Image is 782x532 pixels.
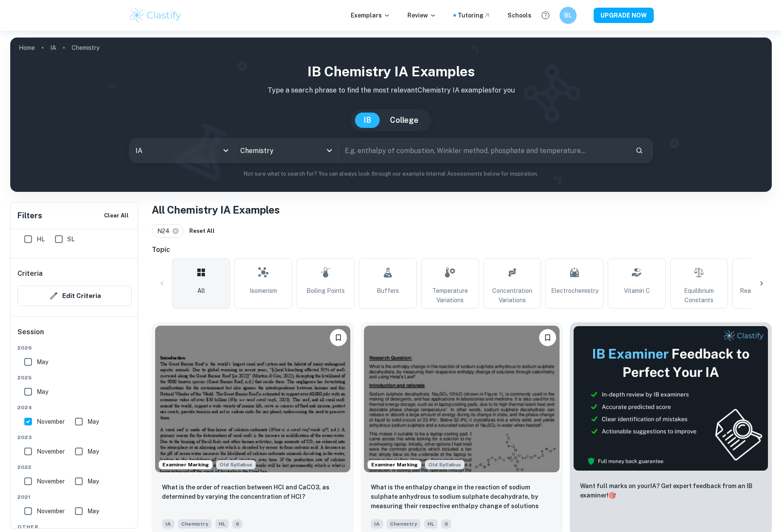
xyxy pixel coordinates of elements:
[458,11,491,20] a: Tutoring
[50,42,56,54] a: IA
[355,113,380,128] button: IB
[37,234,45,244] span: HL
[538,8,553,23] button: Help and Feedback
[72,43,99,52] p: Chemistry
[17,374,132,382] span: 2025
[551,286,598,295] span: Electrochemistry
[323,145,335,156] button: Open
[371,483,552,512] p: What is the enthalpy change in the reaction of sodium sulphate anhydrous to sodium sulphate decah...
[87,477,99,486] span: May
[632,143,646,158] button: Search
[216,460,256,469] span: Old Syllabus
[37,357,48,367] span: May
[387,519,421,529] span: Chemistry
[159,461,212,468] span: Examiner Marking
[539,329,556,346] button: Bookmark
[178,519,212,529] span: Chemistry
[330,329,347,346] button: Bookmark
[17,286,132,306] button: Edit Criteria
[381,113,427,128] button: College
[17,463,132,471] span: 2022
[152,245,772,255] h6: Topic
[425,460,465,469] div: Starting from the May 2025 session, the Chemistry IA requirements have changed. It's OK to refer ...
[368,461,421,468] span: Examiner Marking
[187,225,217,237] button: Reset All
[407,11,436,20] p: Review
[17,327,132,344] h6: Session
[250,286,277,295] span: Isomerism
[17,434,132,441] span: 2023
[425,460,465,469] span: Old Syllabus
[215,519,229,529] span: HL
[609,492,616,499] span: 🎯
[424,519,438,529] span: HL
[377,286,399,295] span: Buffers
[580,481,762,500] p: Want full marks on your IA ? Get expert feedback from an IB examiner!
[37,447,65,456] span: November
[129,7,183,24] img: Clastify logo
[216,460,256,469] div: Starting from the May 2025 session, the Chemistry IA requirements have changed. It's OK to refer ...
[624,286,650,295] span: Vitamin C
[594,8,654,23] button: UPGRADE NOW
[37,417,65,426] span: November
[130,139,234,162] div: IA
[87,506,99,516] span: May
[17,344,132,352] span: 2026
[10,38,772,192] img: profile cover
[487,286,537,305] span: Concentration Variations
[152,224,184,238] div: N24
[306,286,345,295] span: Boiling Points
[37,506,65,516] span: November
[87,417,99,426] span: May
[508,11,531,20] a: Schools
[37,477,65,486] span: November
[232,519,242,529] span: 6
[17,170,765,178] p: Not sure what to search for? You can always look through our example Internal Assessments below f...
[155,326,350,472] img: Chemistry IA example thumbnail: What is the order of reaction between HC
[17,61,765,82] h1: IB Chemistry IA examples
[17,269,43,279] h6: Criteria
[351,11,390,20] p: Exemplars
[157,226,173,236] span: N24
[19,42,35,54] a: Home
[573,326,768,471] img: Thumbnail
[162,519,174,529] span: IA
[674,286,724,305] span: Equilibrium Constants
[37,387,48,396] span: May
[87,447,99,456] span: May
[17,523,132,531] span: Other
[17,404,132,411] span: 2024
[152,202,772,217] h1: All Chemistry IA Examples
[197,286,205,295] span: All
[17,85,765,95] p: Type a search phrase to find the most relevant Chemistry IA examples for you
[17,493,132,501] span: 2021
[339,139,629,162] input: E.g. enthalpy of combustion, Winkler method, phosphate and temperature...
[371,519,383,529] span: IA
[560,7,577,24] button: BL
[162,483,343,501] p: What is the order of reaction between HCl and CaCO3, as determined by varying the concentration o...
[67,234,75,244] span: SL
[441,519,451,529] span: 6
[425,286,475,305] span: Temperature Variations
[563,11,573,20] h6: BL
[364,326,559,472] img: Chemistry IA example thumbnail: What is the enthalpy change in the react
[17,210,42,222] h6: Filters
[102,209,131,222] button: Clear All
